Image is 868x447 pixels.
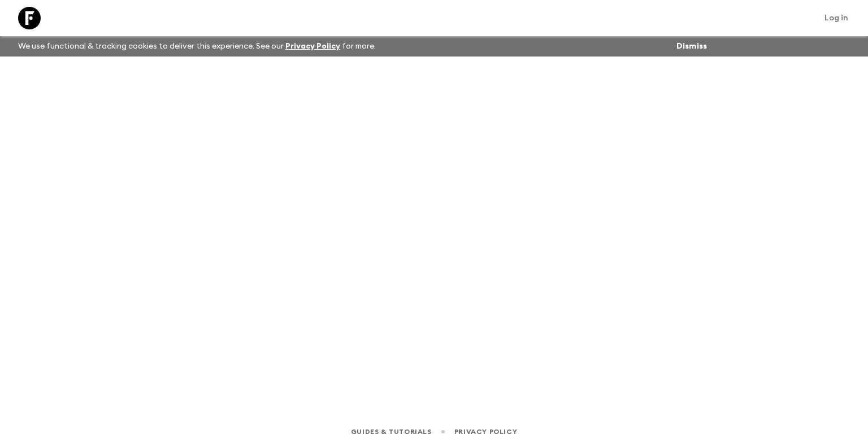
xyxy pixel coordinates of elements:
p: We use functional & tracking cookies to deliver this experience. See our for more. [14,36,380,57]
a: Guides & Tutorials [351,426,432,438]
button: Dismiss [674,38,710,54]
a: Log in [818,10,854,26]
a: Privacy Policy [454,426,517,438]
a: Privacy Policy [285,42,340,50]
